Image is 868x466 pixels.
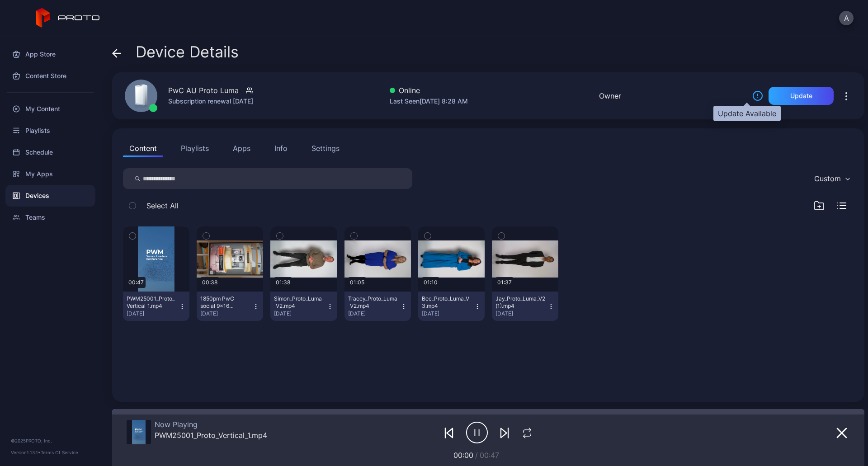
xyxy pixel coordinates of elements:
button: A [839,11,854,25]
span: Version 1.13.1 • [11,450,41,455]
div: Last Seen [DATE] 8:28 AM [390,96,468,107]
div: Bec_Proto_Luma_V3.mp4 [422,295,472,310]
div: Custom [814,174,841,183]
button: Playlists [175,139,215,157]
button: Tracey_Proto_Luma_V2.mp4[DATE] [344,292,411,321]
button: Apps [226,139,257,157]
a: Playlists [5,120,95,141]
a: Devices [5,185,95,207]
div: [DATE] [495,310,547,317]
span: 00:00 [453,451,473,460]
a: Terms Of Service [41,450,78,455]
div: Update Available [713,106,781,121]
div: Info [274,143,288,154]
button: Simon_Proto_Luma_V2.mp4[DATE] [270,292,337,321]
a: My Apps [5,163,95,185]
div: Update [790,92,812,99]
div: [DATE] [422,310,474,317]
div: Subscription renewal [DATE] [168,96,253,107]
div: Now Playing [155,420,267,429]
div: Tracey_Proto_Luma_V2.mp4 [348,295,398,310]
a: My Content [5,98,95,120]
div: Online [390,85,468,96]
div: Simon_Proto_Luma_V2.mp4 [274,295,324,310]
span: Select All [146,200,179,211]
button: PWM25001_Proto_Vertical_1.mp4[DATE] [123,292,189,321]
span: Device Details [136,43,239,61]
button: 1850pm PwC social 9x16 V3.mp4[DATE] [197,292,263,321]
div: 1850pm PwC social 9x16 V3.mp4 [200,295,250,310]
span: 00:47 [480,451,499,460]
div: © 2025 PROTO, Inc. [11,437,90,444]
div: PWM25001_Proto_Vertical_1.mp4 [127,295,176,310]
a: App Store [5,43,95,65]
div: Owner [599,90,621,101]
button: Bec_Proto_Luma_V3.mp4[DATE] [418,292,485,321]
div: [DATE] [127,310,179,317]
button: Jay_Proto_Luma_V2(1).mp4[DATE] [492,292,558,321]
button: Settings [305,139,346,157]
div: [DATE] [274,310,326,317]
div: Jay_Proto_Luma_V2(1).mp4 [495,295,545,310]
span: / [475,451,478,460]
div: Settings [311,143,340,154]
button: Info [268,139,294,157]
a: Content Store [5,65,95,87]
div: PwC AU Proto Luma [168,85,239,96]
a: Teams [5,207,95,228]
button: Custom [810,168,854,189]
a: Schedule [5,141,95,163]
div: PWM25001_Proto_Vertical_1.mp4 [155,431,267,440]
button: Update [769,87,834,105]
button: Content [123,139,163,157]
div: [DATE] [200,310,252,317]
div: [DATE] [348,310,400,317]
